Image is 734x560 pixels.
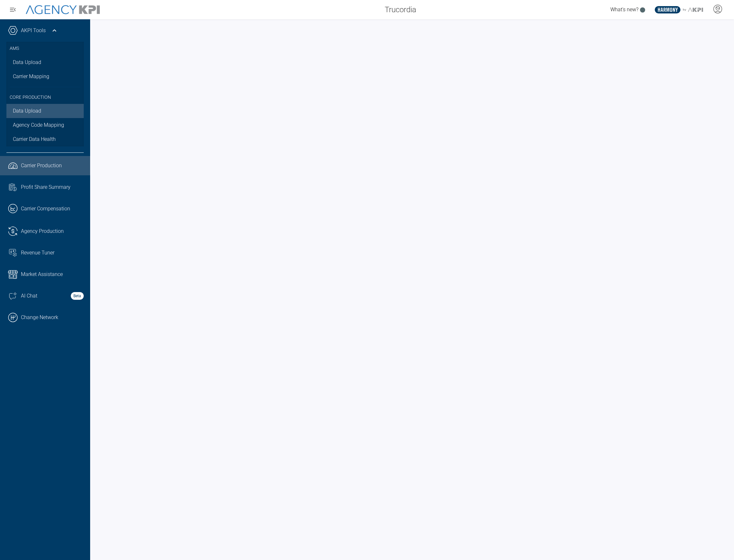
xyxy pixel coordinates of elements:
[26,5,100,14] img: AgencyKPI
[10,87,80,104] h3: Core Production
[6,55,84,69] a: Data Upload
[21,183,71,191] span: Profit Share Summary
[21,227,64,235] span: Agency Production
[6,118,84,132] a: Agency Code Mapping
[610,6,638,13] span: What's new?
[10,42,80,55] h3: AMS
[6,132,84,146] a: Carrier Data Health
[21,162,62,170] span: Carrier Production
[21,271,63,278] span: Market Assistance
[6,69,84,84] a: Carrier Mapping
[71,292,84,300] strong: Beta
[21,249,54,257] span: Revenue Tuner
[21,205,70,213] span: Carrier Compensation
[21,292,37,300] span: AI Chat
[13,135,56,143] span: Carrier Data Health
[385,4,416,15] span: Trucordia
[21,27,46,34] a: AKPI Tools
[6,104,84,118] a: Data Upload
